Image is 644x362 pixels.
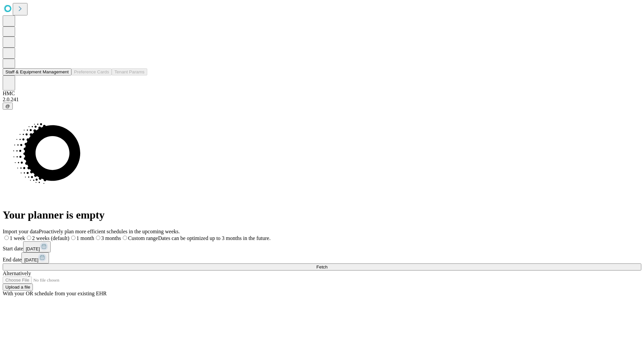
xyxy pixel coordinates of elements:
span: Custom range [128,235,158,241]
span: Proactively plan more efficient schedules in the upcoming weeks. [39,229,180,234]
span: Import your data [3,229,39,234]
button: [DATE] [21,252,49,263]
div: HMC [3,90,641,97]
button: Preference Cards [71,68,112,75]
span: 1 month [76,235,94,241]
div: Start date [3,241,641,252]
input: 1 week [4,236,9,240]
button: Upload a file [3,284,33,291]
button: Fetch [3,263,641,270]
span: Dates can be optimized up to 3 months in the future. [158,235,270,241]
span: 2 weeks (default) [32,235,69,241]
span: Fetch [316,264,327,269]
h1: Your planner is empty [3,209,641,221]
span: [DATE] [24,257,38,262]
div: End date [3,252,641,263]
span: With your OR schedule from your existing EHR [3,291,107,296]
span: Alternatively [3,270,31,276]
input: 2 weeks (default) [27,236,31,240]
button: Staff & Equipment Management [3,68,71,75]
button: [DATE] [23,241,51,252]
input: 1 month [71,236,75,240]
span: 1 week [10,235,25,241]
input: Custom rangeDates can be optimized up to 3 months in the future. [123,236,127,240]
button: @ [3,103,13,110]
button: Tenant Params [112,68,147,75]
div: 2.0.241 [3,97,641,103]
input: 3 months [96,236,100,240]
span: @ [5,104,10,109]
span: [DATE] [26,246,40,251]
span: 3 months [101,235,121,241]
